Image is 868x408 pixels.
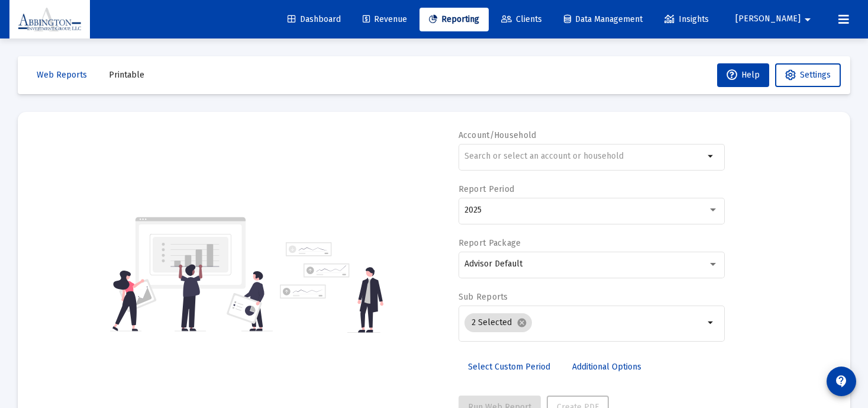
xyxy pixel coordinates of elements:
label: Account/Household [459,130,537,140]
a: Clients [492,8,551,31]
mat-chip-list: Selection [464,311,704,335]
img: reporting-alt [280,242,383,333]
span: 2025 [464,205,482,215]
span: Printable [109,70,144,80]
mat-chip: 2 Selected [464,313,532,332]
input: Search or select an account or household [464,152,704,161]
img: Dashboard [18,8,81,31]
button: Web Reports [27,63,96,87]
span: Insights [664,14,709,24]
span: Help [727,70,760,80]
a: Revenue [353,8,417,31]
span: Data Management [564,14,643,24]
a: Data Management [554,8,652,31]
span: Additional Options [572,362,641,372]
a: Reporting [420,8,489,31]
mat-icon: contact_support [834,374,848,388]
span: Settings [800,70,831,80]
button: Settings [775,63,841,87]
span: Select Custom Period [468,362,550,372]
label: Report Period [459,184,515,194]
button: Help [717,63,769,87]
span: Clients [501,14,542,24]
button: [PERSON_NAME] [721,7,829,31]
a: Dashboard [278,8,350,31]
span: [PERSON_NAME] [735,14,801,24]
span: Revenue [363,14,407,24]
mat-icon: cancel [517,317,527,328]
button: Printable [99,63,154,87]
label: Report Package [459,238,521,248]
span: Web Reports [37,70,87,80]
mat-icon: arrow_drop_down [704,149,718,163]
img: reporting [110,216,273,333]
a: Insights [655,8,718,31]
span: Reporting [429,14,479,24]
span: Dashboard [288,14,341,24]
mat-icon: arrow_drop_down [801,8,815,31]
label: Sub Reports [459,292,508,302]
mat-icon: arrow_drop_down [704,316,718,330]
span: Advisor Default [464,259,522,269]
